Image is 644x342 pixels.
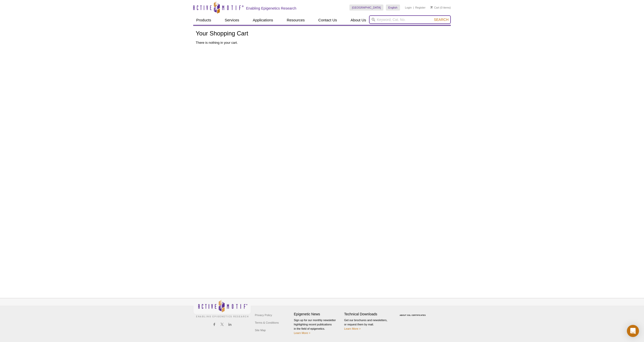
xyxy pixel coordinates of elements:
[413,5,414,11] li: |
[348,15,369,25] a: About Us
[294,318,342,335] p: Sign up for our monthly newsletter highlighting recent publications in the field of epigenetics.
[394,307,432,318] table: Click to Verify - This site chose Symantec SSL for secure e-commerce and confidential communicati...
[400,314,426,316] a: ABOUT SSL CERTIFICATES
[250,15,276,25] a: Applications
[627,325,639,337] div: Open Intercom Messenger
[193,15,214,25] a: Products
[434,18,449,22] span: Search
[254,311,273,319] a: Privacy Policy
[430,6,433,9] img: Your Cart
[222,15,242,25] a: Services
[196,40,448,45] p: There is nothing in your cart.
[294,331,310,334] a: Learn More >
[405,6,412,9] a: Login
[193,298,251,319] img: Active Motif,
[415,6,425,9] a: Register
[315,15,340,25] a: Contact Us
[344,312,392,316] h4: Technical Downloads
[344,327,361,330] a: Learn More >
[196,30,448,37] h1: Your Shopping Cart
[254,319,280,326] a: Terms & Conditions
[430,6,439,9] a: Cart
[254,326,267,334] a: Site Map
[430,5,451,11] li: (0 items)
[246,6,296,11] h2: Enabling Epigenetics Research
[344,318,392,331] p: Get our brochures and newsletters, or request them by mail.
[294,312,342,316] h4: Epigenetic News
[284,15,308,25] a: Resources
[386,5,400,11] a: English
[432,17,450,22] button: Search
[349,5,383,11] a: [GEOGRAPHIC_DATA]
[369,15,451,24] input: Keyword, Cat. No.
